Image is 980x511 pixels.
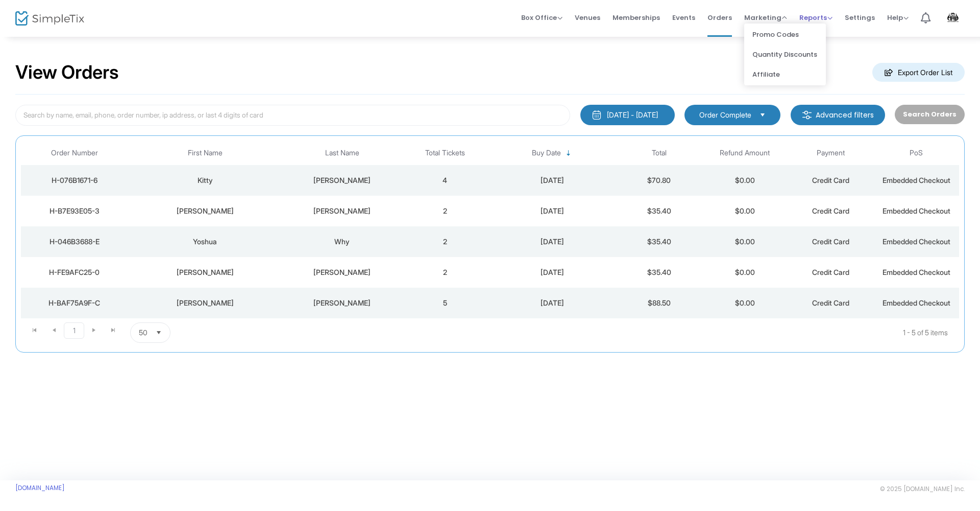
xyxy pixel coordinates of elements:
[15,484,65,492] a: [DOMAIN_NAME]
[491,175,614,185] div: 8/1/2025
[617,288,702,318] td: $88.50
[131,267,280,277] div: Randall
[565,149,573,157] span: Sortable
[491,267,614,277] div: 7/15/2025
[812,298,849,307] span: Credit Card
[617,165,702,196] td: $70.80
[744,13,787,22] span: Marketing
[51,149,98,157] span: Order Number
[883,268,950,276] span: Embedded Checkout
[744,64,826,84] li: Affiliate
[491,237,614,247] div: 7/15/2025
[799,13,832,22] span: Reports
[672,5,695,31] span: Events
[575,5,600,31] span: Venues
[131,298,280,308] div: Paul
[325,149,359,157] span: Last Name
[521,13,562,22] span: Box Office
[23,298,126,308] div: H-BAF75A9F-C
[402,196,488,226] td: 2
[285,237,400,247] div: Why
[532,149,561,157] span: Buy Date
[285,267,400,277] div: Johnson
[812,206,849,215] span: Credit Card
[880,485,965,493] span: © 2025 [DOMAIN_NAME] Inc.
[845,5,875,31] span: Settings
[812,176,849,184] span: Credit Card
[152,323,166,342] button: Select
[21,141,959,318] div: Data table
[802,110,812,120] img: filter
[491,298,614,308] div: 7/15/2025
[887,13,909,22] span: Help
[139,328,148,338] span: 50
[883,206,950,215] span: Embedded Checkout
[131,237,280,247] div: Yoshua
[617,141,702,165] th: Total
[612,5,660,31] span: Memberships
[23,267,126,277] div: H-FE9AFC25-0
[285,298,400,308] div: Barile
[617,196,702,226] td: $35.40
[702,226,788,257] td: $0.00
[131,175,280,185] div: Kitty
[267,322,948,343] kendo-pager-info: 1 - 5 of 5 items
[812,237,849,246] span: Credit Card
[402,141,488,165] th: Total Tickets
[817,149,845,157] span: Payment
[285,175,400,185] div: Speiser
[592,110,602,120] img: monthly
[883,298,950,307] span: Embedded Checkout
[883,176,950,184] span: Embedded Checkout
[402,165,488,196] td: 4
[15,105,570,126] input: Search by name, email, phone, order number, ip address, or last 4 digits of card
[702,196,788,226] td: $0.00
[23,206,126,216] div: H-B7E93E05-3
[607,110,658,120] div: [DATE] - [DATE]
[702,288,788,318] td: $0.00
[285,206,400,216] div: Blair
[23,175,126,185] div: H-076B1671-6
[883,237,950,246] span: Embedded Checkout
[402,288,488,318] td: 5
[131,206,280,216] div: Brian
[910,149,923,157] span: PoS
[580,105,675,125] button: [DATE] - [DATE]
[812,268,849,276] span: Credit Card
[702,141,788,165] th: Refund Amount
[755,109,770,121] button: Select
[744,44,826,64] li: Quantity Discounts
[707,5,732,31] span: Orders
[617,226,702,257] td: $35.40
[23,237,126,247] div: H-046B3688-E
[491,206,614,216] div: 7/31/2025
[402,257,488,288] td: 2
[699,110,751,120] span: Order Complete
[402,226,488,257] td: 2
[617,257,702,288] td: $35.40
[702,165,788,196] td: $0.00
[744,25,826,44] li: Promo Codes
[702,257,788,288] td: $0.00
[872,63,965,82] m-button: Export Order List
[791,105,885,125] m-button: Advanced filters
[64,322,84,339] span: Page 1
[188,149,223,157] span: First Name
[15,61,119,84] h2: View Orders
